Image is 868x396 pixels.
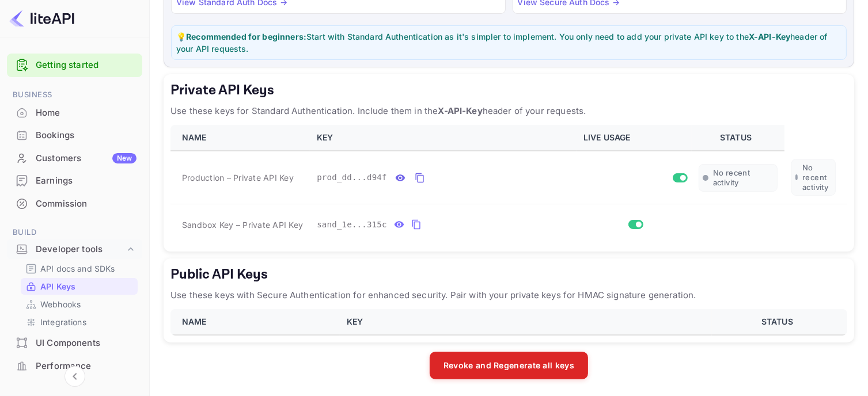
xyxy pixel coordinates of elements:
div: UI Components [7,332,142,355]
strong: X-API-Key [749,32,790,41]
div: Developer tools [36,243,125,256]
div: Earnings [36,174,137,188]
th: KEY [310,125,577,151]
table: private api keys table [170,125,847,245]
div: Bookings [7,124,142,147]
a: Integrations [25,316,133,328]
button: Collapse navigation [65,366,85,387]
div: Home [36,106,137,120]
div: UI Components [36,337,137,350]
a: Getting started [36,59,137,72]
div: API docs and SDKs [21,260,138,277]
a: API Keys [25,280,133,292]
a: Commission [7,193,142,214]
a: Home [7,102,142,123]
div: CustomersNew [7,147,142,170]
div: Commission [36,197,137,211]
div: Bookings [36,129,137,142]
img: LiteAPI logo [9,9,74,28]
span: Business [7,89,142,101]
h5: Private API Keys [170,81,847,100]
a: Earnings [7,170,142,191]
div: API Keys [21,278,138,295]
div: Performance [36,360,137,373]
a: Bookings [7,124,142,146]
a: UI Components [7,332,142,353]
th: STATUS [712,309,847,335]
span: Build [7,226,142,239]
div: Webhooks [21,296,138,313]
div: Earnings [7,170,142,192]
th: NAME [170,309,340,335]
a: Webhooks [25,298,133,310]
div: Integrations [21,314,138,330]
p: Use these keys for Standard Authentication. Include them in the header of your requests. [170,104,847,118]
div: Getting started [7,54,142,77]
th: NAME [170,125,310,151]
th: KEY [340,309,712,335]
th: LIVE USAGE [577,125,692,151]
a: Performance [7,355,142,376]
div: Customers [36,152,137,165]
p: Use these keys with Secure Authentication for enhanced security. Pair with your private keys for ... [170,288,847,302]
p: Webhooks [40,298,81,310]
table: public api keys table [170,309,847,336]
p: Integrations [40,316,86,328]
span: No recent activity [802,163,832,192]
p: 💡 Start with Standard Authentication as it's simpler to implement. You only need to add your priv... [176,31,842,55]
span: sand_1e...315c [317,219,387,231]
button: Revoke and Regenerate all keys [430,352,588,379]
div: Performance [7,355,142,378]
h5: Public API Keys [170,265,847,284]
span: Sandbox Key – Private API Key [182,220,303,230]
span: prod_dd...d94f [317,172,387,184]
div: Home [7,102,142,124]
span: Production – Private API Key [182,172,294,184]
strong: Recommended for beginners: [186,32,306,41]
span: No recent activity [713,168,774,188]
a: API docs and SDKs [25,262,133,275]
th: STATUS [692,125,784,151]
a: CustomersNew [7,147,142,169]
p: API docs and SDKs [40,262,115,275]
div: Commission [7,193,142,215]
p: API Keys [40,280,75,292]
div: Developer tools [7,239,142,260]
strong: X-API-Key [438,105,482,116]
div: New [112,153,137,163]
